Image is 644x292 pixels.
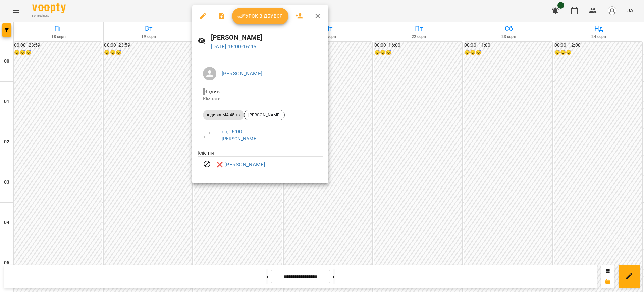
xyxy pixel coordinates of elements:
[211,32,323,43] h6: [PERSON_NAME]
[237,12,283,20] span: Урок відбувся
[222,136,258,141] a: [PERSON_NAME]
[203,160,211,168] svg: Візит скасовано
[203,88,221,95] span: - Індив
[216,161,265,169] a: ❌ [PERSON_NAME]
[222,128,242,135] a: ср , 16:00
[244,112,284,118] span: [PERSON_NAME]
[232,8,288,24] button: Урок відбувся
[203,112,244,118] span: індивід МА 45 хв
[222,70,262,77] a: [PERSON_NAME]
[244,110,285,120] div: [PERSON_NAME]
[211,43,257,50] a: [DATE] 16:00-16:45
[198,150,323,175] ul: Клієнти
[203,96,318,102] p: Кімната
